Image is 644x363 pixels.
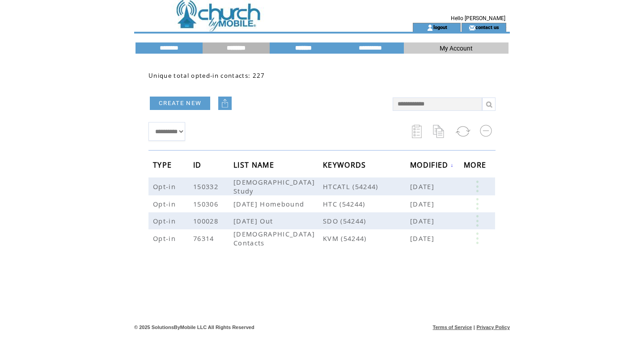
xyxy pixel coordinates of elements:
span: 100028 [193,216,220,225]
a: CREATE NEW [150,97,210,110]
a: ID [193,162,204,167]
a: KEYWORDS [323,162,369,167]
span: KEYWORDS [323,158,369,174]
span: KVM (54244) [323,234,410,243]
span: © 2025 SolutionsByMobile LLC All Rights Reserved [134,325,254,330]
span: Hello [PERSON_NAME] [451,15,505,21]
img: contact_us_icon.gif [469,24,475,31]
span: [DEMOGRAPHIC_DATA] Contacts [233,229,315,247]
span: [DATE] [410,216,436,225]
span: TYPE [153,158,174,174]
a: LIST NAME [233,162,276,167]
span: ID [193,158,204,174]
img: upload.png [220,99,229,108]
span: 76314 [193,234,216,243]
span: SDO (54244) [323,216,410,225]
span: My Account [440,45,473,52]
a: logout [433,24,447,30]
span: 150306 [193,199,220,208]
a: Privacy Policy [476,325,510,330]
span: [DATE] [410,234,436,243]
span: [DATE] Out [233,216,275,225]
a: contact us [475,24,499,30]
span: [DATE] Homebound [233,199,306,208]
span: [DATE] [410,199,436,208]
span: Opt-in [153,216,178,225]
span: Opt-in [153,199,178,208]
a: TYPE [153,162,174,167]
span: 150332 [193,182,220,191]
span: HTC (54244) [323,199,410,208]
span: | [474,325,475,330]
span: Opt-in [153,182,178,191]
span: MODIFIED [410,158,451,174]
img: account_icon.gif [427,24,433,31]
a: MODIFIED↓ [410,162,454,168]
span: LIST NAME [233,158,276,174]
span: MORE [464,158,488,174]
span: HTCATL (54244) [323,182,410,191]
span: [DEMOGRAPHIC_DATA] Study [233,177,315,195]
span: Opt-in [153,234,178,243]
a: Terms of Service [433,325,472,330]
span: Unique total opted-in contacts: 227 [148,72,265,80]
span: [DATE] [410,182,436,191]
